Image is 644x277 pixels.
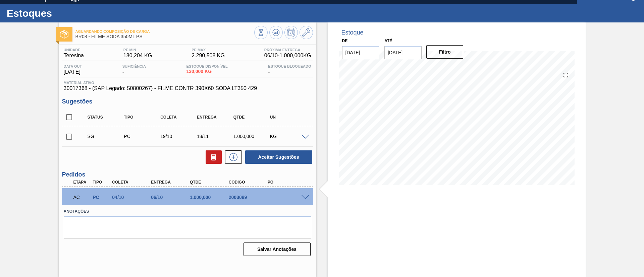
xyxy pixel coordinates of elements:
[64,53,84,59] span: Teresina
[242,150,313,164] div: Aceitar Sugestões
[232,115,272,120] div: Qtde
[284,26,298,39] button: Programar Estoque
[195,134,236,139] div: 18/11/2025
[341,29,364,36] div: Estoque
[62,171,313,178] h3: Pedidos
[186,69,228,74] span: 130,000 KG
[121,64,148,75] div: -
[72,180,92,185] div: Etapa
[7,9,126,17] h1: Estoques
[110,195,154,200] div: 04/10/2025
[268,134,309,139] div: KG
[91,195,111,200] div: Pedido de Compra
[159,134,199,139] div: 19/10/2025
[123,48,152,52] span: PE MIN
[64,207,311,216] label: Anotações
[75,34,254,39] span: BR08 - FILME SODA 350ML PS
[159,115,199,120] div: Coleta
[266,180,310,185] div: PO
[60,30,68,39] img: Ícone
[64,85,311,91] span: 30017368 - (SAP Legado: 50800267) - FILME CONTR 390X60 SODA LT350 429
[64,64,82,68] span: Data out
[149,195,193,200] div: 06/10/2025
[245,150,312,164] button: Aceitar Sugestões
[254,26,268,39] button: Visão Geral dos Estoques
[300,26,313,39] button: Ir ao Master Data / Geral
[64,69,82,75] span: [DATE]
[149,180,193,185] div: Entrega
[122,115,163,120] div: Tipo
[123,53,152,59] span: 180,204 KG
[264,53,311,59] span: 06/10 - 1.000,000 KG
[222,150,242,164] div: Nova sugestão
[268,64,311,68] span: Estoque Bloqueado
[62,98,313,105] h3: Sugestões
[342,46,379,59] input: dd/mm/yyyy
[195,115,236,120] div: Entrega
[122,64,146,68] span: Suficiência
[110,180,154,185] div: Coleta
[188,195,232,200] div: 1.000,000
[384,39,392,43] label: Até
[268,115,309,120] div: UN
[227,195,271,200] div: 2003089
[192,53,225,59] span: 2.290,508 KG
[192,48,225,52] span: PE MAX
[86,134,126,139] div: Sugestão Criada
[384,46,422,59] input: dd/mm/yyyy
[426,45,464,59] button: Filtro
[202,150,222,164] div: Excluir Sugestões
[266,64,313,75] div: -
[227,180,271,185] div: Código
[186,64,228,68] span: Estoque Disponível
[232,134,272,139] div: 1.000,000
[269,26,283,39] button: Atualizar Gráfico
[342,39,348,43] label: De
[64,81,311,85] span: Material ativo
[188,180,232,185] div: Qtde
[86,115,126,120] div: Status
[91,180,111,185] div: Tipo
[64,48,84,52] span: Unidade
[244,243,311,256] button: Salvar Anotações
[73,195,90,200] p: AC
[75,29,254,33] span: Aguardando Composição de Carga
[72,190,92,205] div: Aguardando Composição de Carga
[264,48,311,52] span: Próxima Entrega
[122,134,163,139] div: Pedido de Compra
